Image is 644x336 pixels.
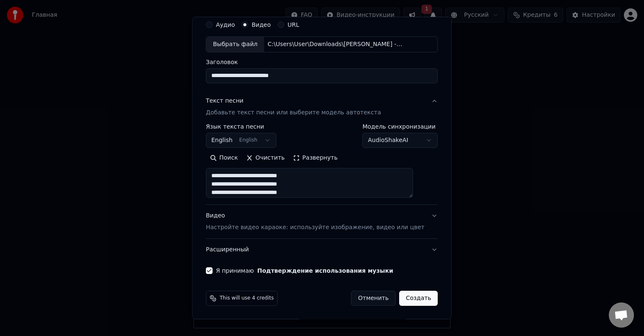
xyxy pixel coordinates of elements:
div: Текст песниДобавьте текст песни или выберите модель автотекста [206,124,438,204]
label: URL [288,22,299,28]
label: Аудио [216,22,235,28]
button: Очистить [242,151,289,165]
label: Я принимаю [216,268,393,274]
button: ВидеоНастройте видео караоке: используйте изображение, видео или цвет [206,205,438,238]
p: Настройте видео караоке: используйте изображение, видео или цвет [206,223,424,232]
label: Видео [252,22,271,28]
div: Текст песни [206,97,244,105]
p: Добавьте текст песни или выберите модель автотекста [206,109,381,117]
label: Язык текста песни [206,124,276,129]
button: Развернуть [289,151,342,165]
span: This will use 4 credits [220,295,274,302]
label: Модель синхронизации [363,124,438,129]
button: Я принимаю [257,268,393,274]
button: Текст песниДобавьте текст песни или выберите модель автотекста [206,90,438,124]
button: Расширенный [206,239,438,261]
div: Выбрать файл [206,37,264,52]
button: Создать [399,291,438,306]
button: Отменить [351,291,396,306]
div: C:\Users\User\Downloads\[PERSON_NAME] - Bagtyň [PERSON_NAME] _ 2019.mp4 [264,40,407,49]
div: Видео [206,212,424,232]
button: Поиск [206,151,242,165]
label: Заголовок [206,59,438,65]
